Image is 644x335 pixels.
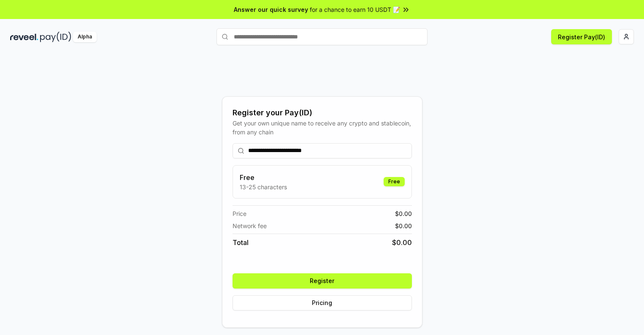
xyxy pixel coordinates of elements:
[240,172,287,182] h3: Free
[233,273,412,289] button: Register
[233,209,246,218] span: Price
[233,107,412,119] div: Register your Pay(ID)
[73,32,97,42] div: Alpha
[40,32,71,42] img: pay_id
[384,177,405,186] div: Free
[392,237,412,248] span: $ 0.00
[310,5,400,14] span: for a chance to earn 10 USDT 📝
[233,237,249,248] span: Total
[395,209,412,218] span: $ 0.00
[395,221,412,230] span: $ 0.00
[240,182,287,191] p: 13-25 characters
[551,29,612,44] button: Register Pay(ID)
[233,119,412,136] div: Get your own unique name to receive any crypto and stablecoin, from any chain
[10,32,38,42] img: reveel_dark
[233,221,267,230] span: Network fee
[234,5,308,14] span: Answer our quick survey
[233,295,412,310] button: Pricing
